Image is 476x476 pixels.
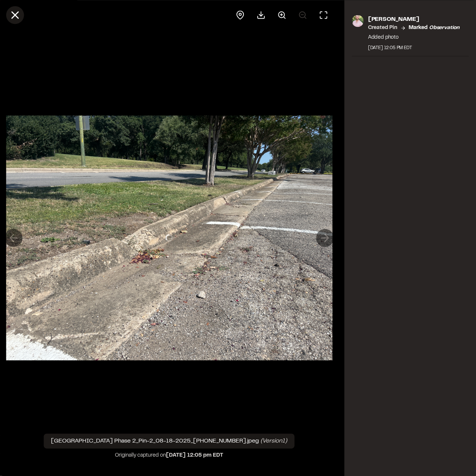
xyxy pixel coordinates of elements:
[368,15,460,24] p: [PERSON_NAME]
[6,6,24,24] button: Close modal
[273,6,291,24] button: Zoom in
[352,15,364,27] img: photo
[409,24,460,32] p: Marked
[368,33,460,42] p: Added photo
[314,6,332,24] button: Toggle Fullscreen
[231,6,249,24] div: View pin on map
[368,45,460,51] div: [DATE] 12:05 PM EDT
[429,26,460,30] em: observation
[368,24,397,32] p: Created Pin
